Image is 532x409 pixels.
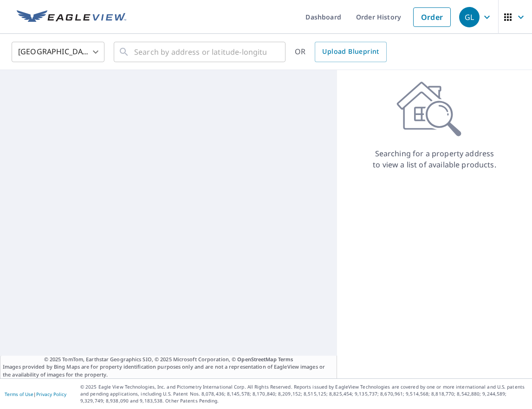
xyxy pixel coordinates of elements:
[44,356,293,364] span: © 2025 TomTom, Earthstar Geographics SIO, © 2025 Microsoft Corporation, ©
[5,391,66,397] p: |
[278,356,293,363] a: Terms
[5,391,33,397] a: Terms of Use
[322,46,379,58] span: Upload Blueprint
[315,42,386,62] a: Upload Blueprint
[237,356,276,363] a: OpenStreetMap
[17,10,126,24] img: EV Logo
[295,42,387,62] div: OR
[12,39,104,65] div: [GEOGRAPHIC_DATA]
[134,39,266,65] input: Search by address or latitude-longitude
[36,391,66,397] a: Privacy Policy
[80,383,527,404] p: © 2025 Eagle View Technologies, Inc. and Pictometry International Corp. All Rights Reserved. Repo...
[372,148,497,170] p: Searching for a property address to view a list of available products.
[459,7,480,27] div: GL
[413,7,451,27] a: Order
